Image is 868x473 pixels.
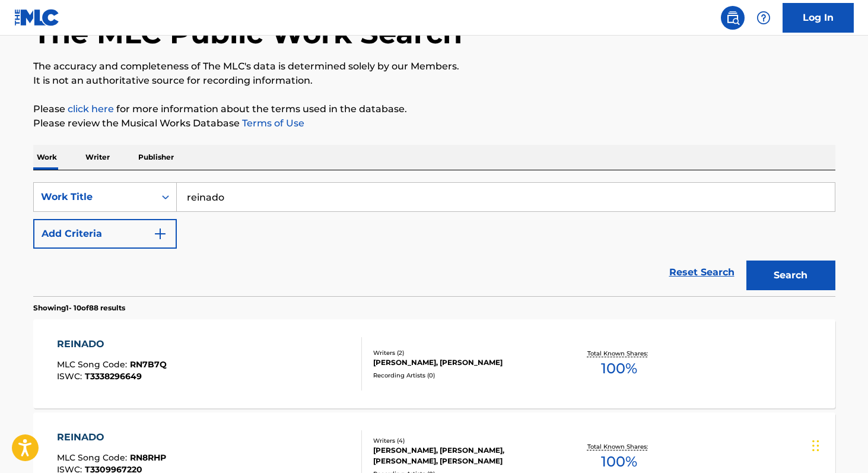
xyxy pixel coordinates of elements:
[153,227,167,241] img: 9d2ae6d4665cec9f34b9.svg
[373,371,552,380] div: Recording Artists ( 0 )
[663,259,740,285] a: Reset Search
[373,348,552,357] div: Writers ( 2 )
[783,3,854,33] a: Log In
[240,118,304,129] a: Terms of Use
[756,11,771,25] img: help
[726,11,740,25] img: search
[130,359,167,370] span: RN7B7Q
[809,416,868,473] iframe: Chat Widget
[752,6,775,30] div: Help
[33,102,835,116] p: Please for more information about the terms used in the database.
[85,371,142,382] span: T3338296649
[82,145,113,170] p: Writer
[33,74,835,88] p: It is not an authoritative source for recording information.
[33,303,125,313] p: Showing 1 - 10 of 88 results
[746,261,835,290] button: Search
[809,416,868,473] div: Widget de chat
[135,145,177,170] p: Publisher
[57,337,167,351] div: REINADO
[130,452,166,463] span: RN8RHP
[57,371,85,382] span: ISWC :
[812,428,819,464] div: Arrastar
[33,145,61,170] p: Work
[14,9,60,26] img: MLC Logo
[33,59,835,74] p: The accuracy and completeness of The MLC's data is determined solely by our Members.
[57,452,130,463] span: MLC Song Code :
[68,103,114,115] a: click here
[373,445,552,466] div: [PERSON_NAME], [PERSON_NAME], [PERSON_NAME], [PERSON_NAME]
[587,442,651,451] p: Total Known Shares:
[33,319,835,408] a: REINADOMLC Song Code:RN7B7QISWC:T3338296649Writers (2)[PERSON_NAME], [PERSON_NAME]Recording Artis...
[33,219,177,249] button: Add Criteria
[33,182,835,296] form: Search Form
[601,451,637,472] span: 100 %
[373,436,552,445] div: Writers ( 4 )
[57,430,166,445] div: REINADO
[373,357,552,368] div: [PERSON_NAME], [PERSON_NAME]
[601,358,637,379] span: 100 %
[57,359,130,370] span: MLC Song Code :
[721,6,745,30] a: Public Search
[41,190,148,204] div: Work Title
[587,349,651,358] p: Total Known Shares:
[33,116,835,131] p: Please review the Musical Works Database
